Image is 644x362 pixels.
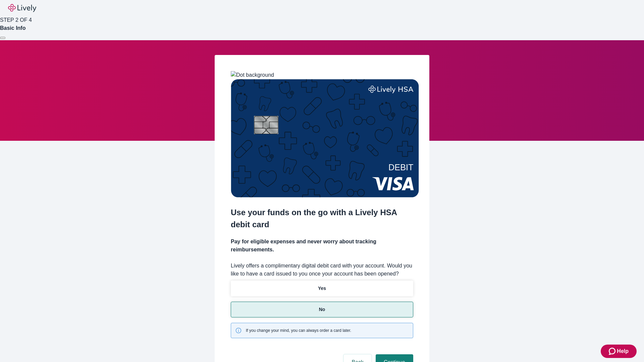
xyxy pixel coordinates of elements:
p: No [319,306,325,313]
button: No [231,302,413,317]
span: Help [617,347,629,355]
button: Zendesk support iconHelp [601,345,637,358]
img: Lively [8,4,36,12]
img: Dot background [231,71,274,79]
h2: Use your funds on the go with a Lively HSA debit card [231,206,413,231]
p: Yes [318,285,326,292]
img: Debit card [231,79,419,197]
button: Yes [231,281,413,296]
svg: Zendesk support icon [609,347,617,355]
span: If you change your mind, you can always order a card later. [246,327,351,334]
h4: Pay for eligible expenses and never worry about tracking reimbursements. [231,238,413,254]
label: Lively offers a complimentary digital debit card with your account. Would you like to have a card... [231,262,413,278]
